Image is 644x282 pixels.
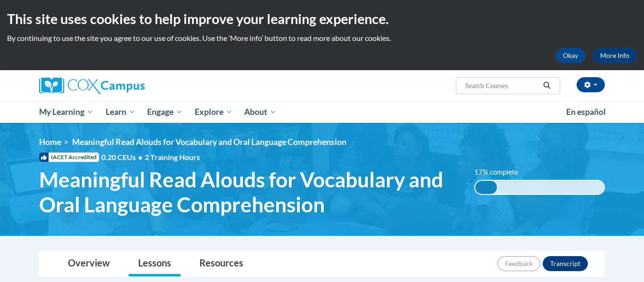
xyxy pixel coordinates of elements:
div: 17% complete [475,181,497,194]
button: Account Settings [577,77,605,92]
p: By continuing to use the site you agree to our use of cookies. Use the ‘More info’ button to read... [7,33,637,43]
a: Learn [99,101,141,123]
span: IACET Accredited [39,153,99,162]
a: Cox Campus [39,77,218,94]
a: My Learning [33,101,99,123]
a: Home [39,137,61,147]
span: En español [566,107,606,117]
a: En español [560,102,612,122]
span: 0.20 CEUs [101,152,145,162]
button: Feedback [497,256,540,271]
span: Engage [147,106,182,118]
a: More Info [593,48,637,63]
div: Main menu [25,101,619,123]
label: 17% complete [474,167,528,177]
button: Okay [555,48,586,63]
span: Meaningful Read Alouds for Vocabulary and Oral Language Comprehension [72,137,347,147]
img: Cox Campus [39,77,145,94]
a: Explore [189,101,239,123]
span: My Learning [39,106,93,118]
h2: This site uses cookies to help improve your learning experience. [7,9,637,28]
span: Meaningful Read Alouds for Vocabulary and Oral Language Comprehension [39,167,460,217]
span: About [244,106,276,118]
a: About [239,101,283,123]
span: Explore [195,106,232,118]
a: Resources [190,251,253,276]
button: Transcript [543,256,588,271]
span: • [138,153,142,161]
a: Engage [141,101,189,123]
a: Overview [58,251,119,276]
button: Search [540,80,554,91]
input: Search Courses [464,80,540,91]
span: Learn [106,106,135,118]
a: Lessons [129,251,181,276]
span: 2 Training Hours [145,153,200,161]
